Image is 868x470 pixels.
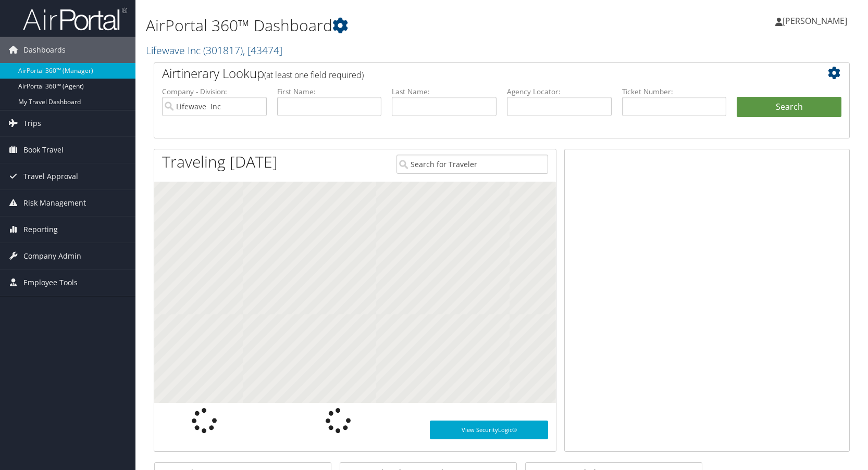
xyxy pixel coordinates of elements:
[775,5,858,36] a: [PERSON_NAME]
[783,15,847,27] span: [PERSON_NAME]
[277,86,382,97] label: First Name:
[737,97,841,118] button: Search
[264,69,364,81] span: (at least one field required)
[146,15,621,36] h1: AirPortal 360™ Dashboard
[23,163,78,189] span: Travel Approval
[243,43,282,57] span: , [ 43474 ]
[23,7,127,31] img: airportal-logo.png
[162,86,267,97] label: Company - Division:
[23,270,78,296] span: Employee Tools
[162,151,278,173] h1: Traveling [DATE]
[23,110,41,136] span: Trips
[23,243,81,269] span: Company Admin
[203,43,243,57] span: ( 301817 )
[23,37,66,63] span: Dashboards
[23,217,58,243] span: Reporting
[146,43,282,57] a: Lifewave Inc
[622,86,727,97] label: Ticket Number:
[162,65,784,82] h2: Airtinerary Lookup
[23,190,86,216] span: Risk Management
[430,421,548,439] a: View SecurityLogic®
[23,137,64,163] span: Book Travel
[507,86,612,97] label: Agency Locator:
[392,86,497,97] label: Last Name:
[396,155,548,174] input: Search for Traveler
